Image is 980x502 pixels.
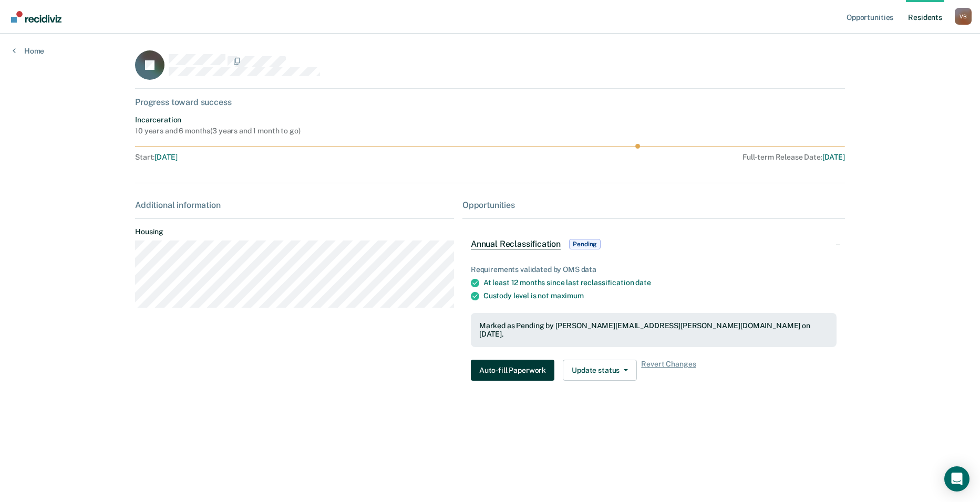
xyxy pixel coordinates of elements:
[471,265,837,274] div: Requirements validated by OMS data
[471,360,559,381] a: Navigate to form link
[135,153,458,162] div: Start :
[479,321,828,339] div: Marked as Pending by [PERSON_NAME][EMAIL_ADDRESS][PERSON_NAME][DOMAIN_NAME] on [DATE].
[563,360,637,381] button: Update status
[11,11,61,23] img: Recidiviz
[135,127,300,135] div: 10 years and 6 months ( 3 years and 1 month to go )
[635,278,651,287] span: date
[135,97,845,107] div: Progress toward success
[641,360,696,381] span: Revert Changes
[955,8,972,25] button: Profile dropdown button
[822,153,845,161] span: [DATE]
[551,291,584,300] span: maximum
[462,153,845,162] div: Full-term Release Date :
[483,278,837,287] div: At least 12 months since last reclassification
[135,200,454,210] div: Additional information
[154,153,177,161] span: [DATE]
[462,200,845,210] div: Opportunities
[462,227,845,261] div: Annual ReclassificationPending
[13,46,44,56] a: Home
[944,466,969,491] div: Open Intercom Messenger
[955,8,972,25] div: V B
[471,360,554,381] button: Auto-fill Paperwork
[471,239,561,249] span: Annual Reclassification
[483,291,837,300] div: Custody level is not
[569,239,601,249] span: Pending
[135,116,300,124] div: Incarceration
[135,227,454,236] dt: Housing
